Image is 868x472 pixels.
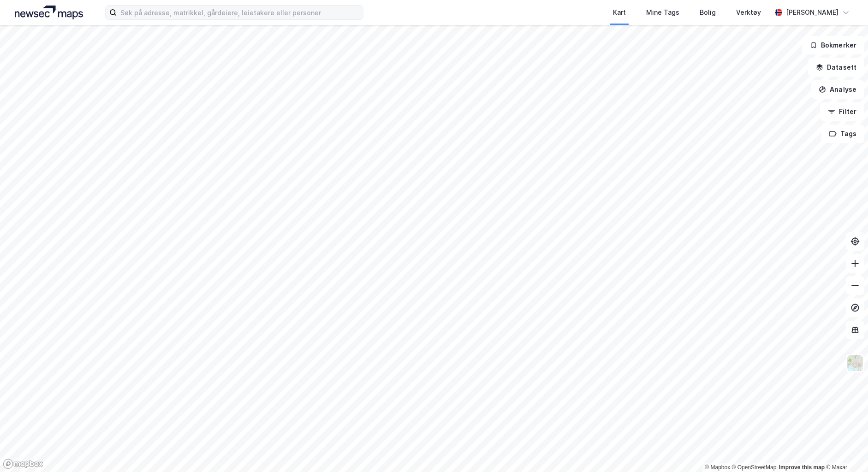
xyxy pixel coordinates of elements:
[808,58,864,77] button: Datasett
[779,464,825,471] a: Improve this map
[811,80,864,99] button: Analyse
[822,428,868,472] div: Kontrollprogram for chat
[117,6,363,19] input: Søk på adresse, matrikkel, gårdeiere, leietakere eller personer
[3,459,43,469] a: Mapbox homepage
[736,7,761,18] div: Verktøy
[732,464,777,471] a: OpenStreetMap
[786,7,838,18] div: [PERSON_NAME]
[846,354,864,372] img: Z
[822,428,868,472] iframe: Chat Widget
[820,102,864,121] button: Filter
[613,7,626,18] div: Kart
[700,7,716,18] div: Bolig
[15,6,83,19] img: logo.a4113a55bc3d86da70a041830d287a7e.svg
[646,7,679,18] div: Mine Tags
[802,36,864,54] button: Bokmerker
[705,464,730,471] a: Mapbox
[821,125,864,143] button: Tags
